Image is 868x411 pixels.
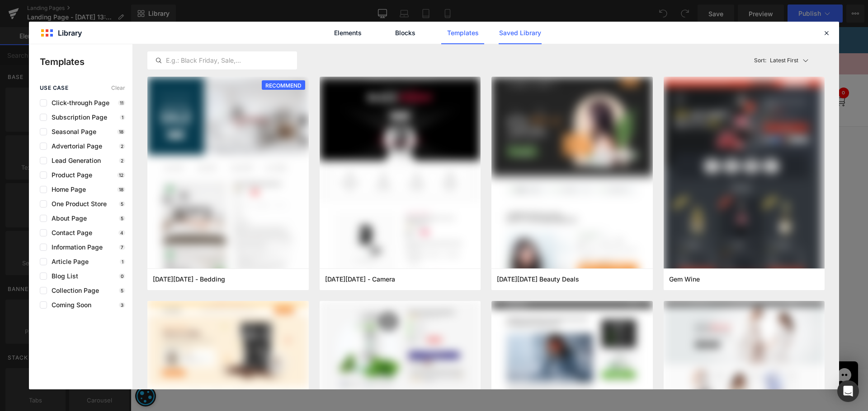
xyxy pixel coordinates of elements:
p: Latest First [770,56,798,65]
p: 0 [119,273,125,279]
p: 3 [119,302,125,308]
span: Black Friday - Camera [325,275,395,283]
a: Blocks [384,22,427,44]
span: Subscription Page [47,114,107,121]
button: Discover More [664,376,712,407]
p: 7 [119,245,125,250]
p: 12 [117,172,125,178]
p: 11 [118,100,125,106]
a: Shop [23,69,40,78]
a: Our Story [55,69,88,78]
a: Saved Library [499,22,542,44]
span: Click To Start [475,5,556,22]
button: Customer Service [327,376,408,407]
p: 18 [117,187,125,192]
div: Chat [700,334,727,361]
span: Contact Page [47,229,92,236]
span: Black Friday Beauty Deals [497,275,579,283]
span: Clear [111,85,125,91]
p: 5 [119,201,125,207]
span: Gem Wine [669,275,700,283]
span: Product Page [47,171,92,179]
p: 5 [119,288,125,293]
a: Open cart [703,64,715,81]
button: Shop Products [498,376,574,407]
p: 1 [120,259,125,264]
nav: Main navigation [23,67,227,80]
a: Account [639,67,667,80]
span: Blog List [47,272,78,280]
span: Collection Page [47,287,99,294]
p: Start building your page [112,166,626,177]
p: 1 [120,115,125,120]
img: 415fe324-69a9-4270-94dc-8478512c9daa.png [664,77,825,293]
span: Sort: [754,57,766,64]
p: 18 [117,129,125,134]
span: RECOMMEND [262,80,305,91]
a: Explore Template [328,276,410,294]
a: Support [599,67,627,80]
p: or Drag & Drop elements from left sidebar [112,301,626,308]
span: Home Page [47,186,86,193]
p: 2 [119,158,125,163]
span: Cyber Monday - Bedding [153,275,225,283]
div: Cookie consent button [5,359,25,379]
span: Information Page [47,244,103,251]
p: 5 [119,216,125,221]
span: 0 [708,60,718,71]
p: Templates [40,55,132,69]
img: bb39deda-7990-40f7-8e83-51ac06fbe917.png [491,77,653,293]
p: 4 [118,230,125,236]
span: Advertorial Page [47,143,102,150]
span: Click-through Page [47,99,109,106]
span: Coming Soon [47,301,91,309]
button: Latest FirstSort:Latest First [750,51,825,69]
input: E.g.: Black Friday, Sale,... [148,55,297,66]
a: Templates [441,22,484,44]
span: Article Page [47,258,89,265]
a: ⭐⭐⭐⭐⭐ Trusted by over 2.4 million happy customers 📦 FREE SHIPPING on EU orders over €99 [229,32,508,41]
button: EUR€ [563,69,586,80]
a: Elements [326,22,369,44]
a: My Rewards [102,69,143,78]
a: VIP Club [199,69,227,78]
span: Lead Generation [47,157,101,164]
div: Open Intercom Messenger [837,380,859,402]
span: About Page [47,215,87,222]
span: use case [40,85,68,91]
p: 2 [119,143,125,149]
button: About Happy Mammoth [25,376,237,407]
span: One Product Store [47,200,107,208]
a: Reviews [157,69,184,78]
img: HM_Logo_Black_1.webp [351,55,387,92]
span: Seasonal Page [47,128,96,135]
